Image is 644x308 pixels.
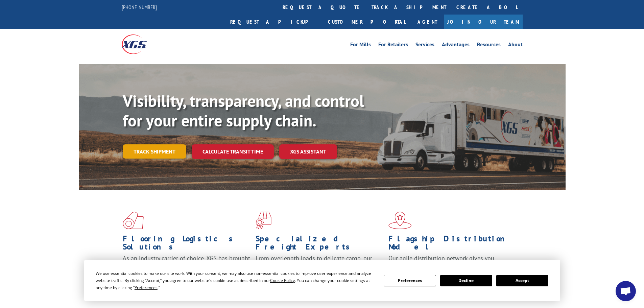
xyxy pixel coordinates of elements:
h1: Flooring Logistics Solutions [123,235,251,254]
span: As an industry carrier of choice, XGS has brought innovation and dedication to flooring logistics... [123,254,250,278]
a: Join Our Team [444,15,523,29]
h1: Flagship Distribution Model [388,235,516,254]
a: Track shipment [123,144,186,159]
div: Cookie Consent Prompt [84,260,560,301]
a: Services [415,42,434,49]
a: Advantages [442,42,470,49]
span: Our agile distribution network gives you nationwide inventory management on demand. [388,254,513,270]
b: Visibility, transparency, and control for your entire supply chain. [123,90,364,131]
img: xgs-icon-flagship-distribution-model-red [388,212,412,229]
img: xgs-icon-focused-on-flooring-red [256,212,271,229]
h1: Specialized Freight Experts [256,235,383,254]
p: From overlength loads to delicate cargo, our experienced staff knows the best way to move your fr... [256,254,383,284]
button: Decline [440,275,492,286]
span: Cookie Policy [270,278,295,283]
div: Open chat [616,281,636,301]
a: [PHONE_NUMBER] [122,4,157,10]
a: Calculate transit time [192,144,274,159]
a: Request a pickup [225,15,323,29]
button: Accept [496,275,548,286]
a: Resources [477,42,501,49]
div: We use essential cookies to make our site work. With your consent, we may also use non-essential ... [96,270,376,291]
a: For Mills [350,42,371,49]
img: xgs-icon-total-supply-chain-intelligence-red [123,212,144,229]
a: About [508,42,523,49]
span: Preferences [135,285,158,290]
a: For Retailers [378,42,408,49]
a: Customer Portal [323,15,411,29]
button: Preferences [384,275,436,286]
a: XGS ASSISTANT [279,144,337,159]
a: Agent [411,15,444,29]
